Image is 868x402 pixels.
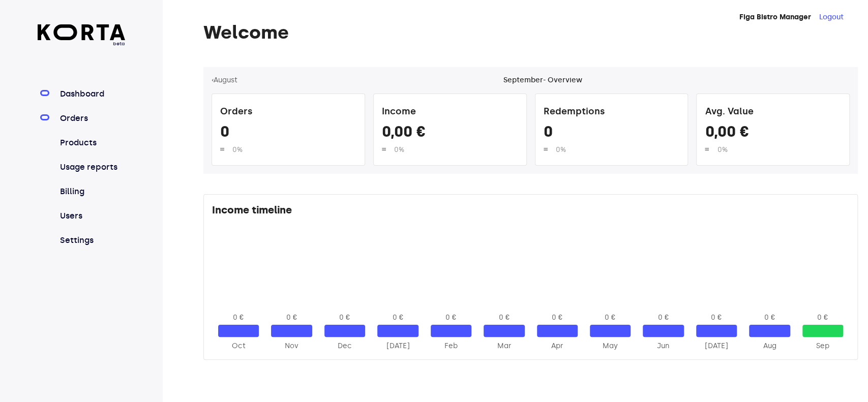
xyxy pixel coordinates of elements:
div: Avg. Value [705,102,841,122]
img: up [544,146,548,152]
span: 0% [232,145,243,154]
span: 0% [556,145,566,154]
a: Usage reports [58,161,126,173]
div: 2025-May [590,341,631,351]
div: 0,00 € [705,122,841,145]
span: beta [38,40,126,47]
img: up [705,146,709,152]
span: 0% [394,145,404,154]
span: 0% [717,145,727,154]
div: 0 € [537,313,578,323]
div: 0 [544,122,680,145]
div: 2025-Mar [484,341,524,351]
div: 0,00 € [382,122,518,145]
div: 2025-Sep [802,341,843,351]
div: 0 € [590,313,631,323]
div: 2025-Jul [696,341,737,351]
div: 2024-Dec [324,341,365,351]
div: 0 € [802,313,843,323]
img: up [382,146,386,152]
button: ‹August [212,75,237,85]
div: 2024-Nov [271,341,312,351]
div: 0 [220,122,356,145]
div: 0 € [377,313,418,323]
div: 0 € [484,313,524,323]
div: 2025-Feb [431,341,471,351]
img: up [220,146,224,152]
button: Logout [819,12,844,22]
div: 2025-Aug [749,341,790,351]
h1: Welcome [203,22,858,43]
div: 0 € [324,313,365,323]
div: 0 € [218,313,259,323]
div: Income timeline [212,203,849,221]
a: beta [38,24,126,47]
div: 0 € [643,313,683,323]
div: 0 € [749,313,790,323]
a: Products [58,137,126,149]
div: Income [382,102,518,122]
a: Billing [58,185,126,198]
img: Korta [38,24,126,40]
div: 2025-Apr [537,341,578,351]
a: Users [58,210,126,222]
div: 2025-Jun [643,341,683,351]
div: September - Overview [503,75,582,85]
strong: Figa Bistro Manager [739,13,811,21]
div: Redemptions [544,102,680,122]
a: Settings [58,234,126,246]
div: 0 € [696,313,737,323]
div: 0 € [431,313,471,323]
div: Orders [220,102,356,122]
a: Orders [58,112,126,125]
div: 2025-Jan [377,341,418,351]
a: Dashboard [58,88,126,100]
div: 0 € [271,313,312,323]
div: 2024-Oct [218,341,259,351]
